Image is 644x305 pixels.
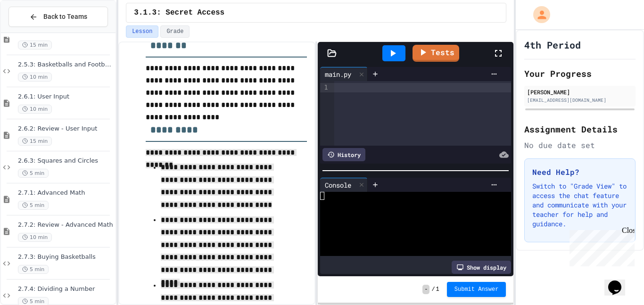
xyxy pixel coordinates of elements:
[320,69,356,79] div: main.py
[566,226,635,266] iframe: chat widget
[527,88,633,96] div: [PERSON_NAME]
[18,61,114,69] span: 2.5.3: Basketballs and Footballs
[160,25,190,38] button: Grade
[18,253,114,261] span: 2.7.3: Buying Basketballs
[532,181,627,229] p: Switch to "Grade View" to access the chat feature and communicate with your teacher for help and ...
[43,12,87,22] span: Back to Teams
[447,282,506,297] button: Submit Answer
[320,178,368,192] div: Console
[18,105,52,114] span: 10 min
[18,73,52,82] span: 10 min
[18,221,114,229] span: 2.7.2: Review - Advanced Math
[524,67,636,80] h2: Your Progress
[320,180,356,190] div: Console
[18,285,114,293] span: 2.7.4: Dividing a Number
[527,97,633,104] div: [EMAIL_ADDRESS][DOMAIN_NAME]
[18,93,114,101] span: 2.6.1: User Input
[18,201,49,210] span: 5 min
[8,7,108,27] button: Back to Teams
[126,25,158,38] button: Lesson
[523,4,553,25] div: My Account
[134,7,224,18] span: 3.1.3: Secret Access
[18,125,114,133] span: 2.6.2: Review - User Input
[18,233,52,242] span: 10 min
[524,38,581,51] h1: 4th Period
[413,45,459,62] a: Tests
[320,67,368,81] div: main.py
[18,137,52,146] span: 15 min
[431,286,435,293] span: /
[604,267,635,296] iframe: chat widget
[322,148,365,161] div: History
[454,286,499,293] span: Submit Answer
[524,140,636,151] div: No due date set
[18,169,49,178] span: 5 min
[18,265,49,274] span: 5 min
[18,157,114,165] span: 2.6.3: Squares and Circles
[524,123,636,136] h2: Assignment Details
[18,189,114,197] span: 2.7.1: Advanced Math
[436,286,439,293] span: 1
[320,83,330,92] div: 1
[532,166,627,178] h3: Need Help?
[18,41,52,49] span: 15 min
[422,285,429,294] span: -
[452,261,511,274] div: Show display
[4,4,65,60] div: Chat with us now!Close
